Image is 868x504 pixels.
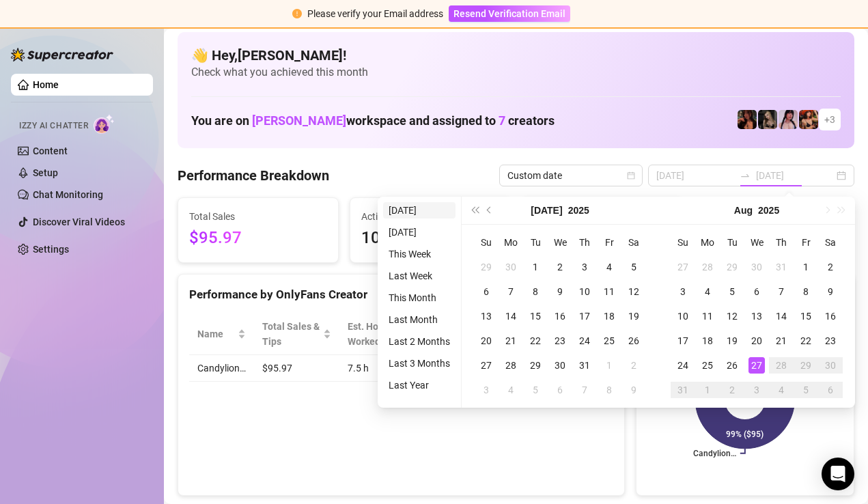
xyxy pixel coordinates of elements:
[769,353,794,378] td: 2025-08-28
[626,382,642,398] div: 9
[383,290,456,306] li: This Month
[33,145,68,156] a: Content
[523,304,548,328] td: 2025-07-15
[626,357,642,374] div: 2
[597,304,621,328] td: 2025-07-18
[474,328,499,353] td: 2025-07-20
[499,304,523,328] td: 2025-07-14
[675,333,691,349] div: 17
[695,378,720,402] td: 2025-09-01
[383,224,456,240] li: [DATE]
[695,353,720,378] td: 2025-08-25
[824,112,835,127] span: + 3
[527,382,544,398] div: 5
[798,357,814,374] div: 29
[474,255,499,279] td: 2025-06-29
[720,304,744,328] td: 2025-08-12
[576,382,593,398] div: 7
[699,382,716,398] div: 1
[523,353,548,378] td: 2025-07-29
[11,48,113,61] img: logo-BBDzfeDw.svg
[748,333,765,349] div: 20
[499,353,523,378] td: 2025-07-28
[597,279,621,304] td: 2025-07-11
[699,259,716,275] div: 28
[361,209,499,224] span: Active Chats
[748,382,765,398] div: 3
[548,230,572,255] th: We
[94,114,115,134] img: AI Chatter
[33,244,69,255] a: Settings
[178,166,329,185] h4: Performance Breakdown
[572,378,597,402] td: 2025-08-07
[675,308,691,324] div: 10
[671,255,695,279] td: 2025-07-27
[675,357,691,374] div: 24
[671,304,695,328] td: 2025-08-10
[695,279,720,304] td: 2025-08-04
[744,230,769,255] th: We
[724,333,740,349] div: 19
[818,378,843,402] td: 2025-09-06
[720,378,744,402] td: 2025-09-02
[693,449,736,458] text: Candylion…
[626,308,642,324] div: 19
[621,255,646,279] td: 2025-07-05
[621,353,646,378] td: 2025-08-02
[503,333,519,349] div: 21
[523,279,548,304] td: 2025-07-08
[794,353,818,378] td: 2025-08-29
[523,255,548,279] td: 2025-07-01
[779,110,798,129] img: cyber
[307,6,443,21] div: Please verify your Email address
[191,46,841,65] h4: 👋 Hey, [PERSON_NAME] !
[798,283,814,300] div: 8
[449,5,570,22] button: Resend Verification Email
[33,167,58,178] a: Setup
[383,246,456,262] li: This Week
[527,357,544,374] div: 29
[383,377,456,393] li: Last Year
[627,171,635,180] span: calendar
[19,120,88,132] span: Izzy AI Chatter
[33,189,103,200] a: Chat Monitoring
[552,283,568,300] div: 9
[478,382,494,398] div: 3
[191,65,841,80] span: Check what you achieved this month
[798,308,814,324] div: 15
[621,304,646,328] td: 2025-07-19
[572,255,597,279] td: 2025-07-03
[348,319,409,349] div: Est. Hours Worked
[254,355,339,382] td: $95.97
[474,304,499,328] td: 2025-07-13
[818,279,843,304] td: 2025-08-09
[548,378,572,402] td: 2025-08-06
[548,328,572,353] td: 2025-07-23
[478,283,494,300] div: 6
[818,255,843,279] td: 2025-08-02
[383,333,456,350] li: Last 2 Months
[576,259,593,275] div: 3
[626,333,642,349] div: 26
[799,110,818,129] img: Oxillery
[597,353,621,378] td: 2025-08-01
[503,382,519,398] div: 4
[601,333,617,349] div: 25
[656,168,734,183] input: Start date
[720,328,744,353] td: 2025-08-19
[621,230,646,255] th: Sa
[527,308,544,324] div: 15
[197,326,235,341] span: Name
[572,353,597,378] td: 2025-07-31
[601,283,617,300] div: 11
[724,283,740,300] div: 5
[748,308,765,324] div: 13
[748,259,765,275] div: 30
[738,110,757,129] img: steph
[734,197,753,224] button: Choose a month
[572,230,597,255] th: Th
[720,279,744,304] td: 2025-08-05
[383,268,456,284] li: Last Week
[474,378,499,402] td: 2025-08-03
[499,279,523,304] td: 2025-07-07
